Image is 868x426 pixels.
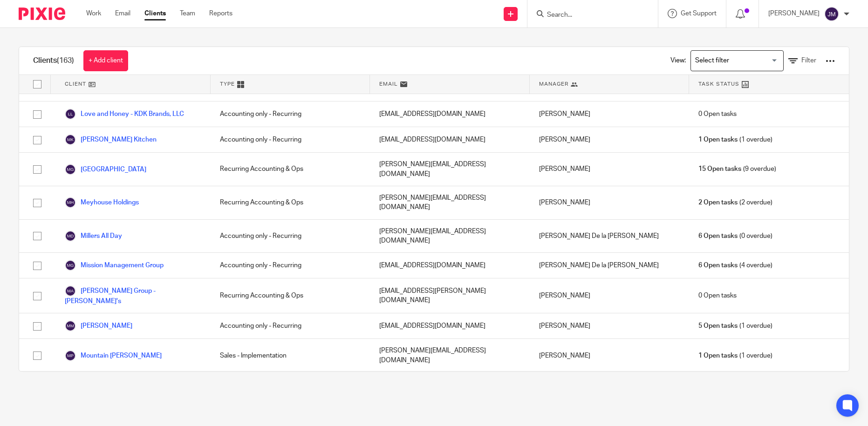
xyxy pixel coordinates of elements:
[530,153,690,186] div: [PERSON_NAME]
[698,135,738,144] span: 1 Open tasks
[370,186,530,219] div: [PERSON_NAME][EMAIL_ADDRESS][DOMAIN_NAME]
[824,7,839,21] img: svg%3E
[144,9,166,18] a: Clients
[530,278,690,313] div: [PERSON_NAME]
[180,9,195,18] a: Team
[530,253,690,278] div: [PERSON_NAME] De la [PERSON_NAME]
[211,101,370,127] div: Accounting only - Recurring
[768,9,820,18] p: [PERSON_NAME]
[65,285,201,306] a: [PERSON_NAME] Group - [PERSON_NAME]'s
[692,53,778,69] input: Search for option
[65,197,139,208] a: Meyhouse Holdings
[530,101,690,127] div: [PERSON_NAME]
[530,313,690,338] div: [PERSON_NAME]
[65,108,76,120] img: svg%3E
[370,339,530,372] div: [PERSON_NAME][EMAIL_ADDRESS][DOMAIN_NAME]
[698,164,741,174] span: 15 Open tasks
[698,291,737,300] span: 0 Open tasks
[681,10,717,17] span: Get Support
[530,186,690,219] div: [PERSON_NAME]
[211,278,370,313] div: Recurring Accounting & Ops
[530,339,690,372] div: [PERSON_NAME]
[65,134,157,145] a: [PERSON_NAME] Kitchen
[698,109,737,119] span: 0 Open tasks
[370,220,530,253] div: [PERSON_NAME][EMAIL_ADDRESS][DOMAIN_NAME]
[370,253,530,278] div: [EMAIL_ADDRESS][DOMAIN_NAME]
[539,80,568,88] span: Manager
[65,320,132,331] a: [PERSON_NAME]
[656,47,835,74] div: View:
[211,339,370,372] div: Sales - Implementation
[546,11,630,20] input: Search
[65,260,76,271] img: svg%3E
[370,127,530,152] div: [EMAIL_ADDRESS][DOMAIN_NAME]
[65,164,76,175] img: svg%3E
[370,278,530,313] div: [EMAIL_ADDRESS][PERSON_NAME][DOMAIN_NAME]
[690,50,784,71] div: Search for option
[370,153,530,186] div: [PERSON_NAME][EMAIL_ADDRESS][DOMAIN_NAME]
[698,231,738,241] span: 6 Open tasks
[65,134,76,145] img: svg%3E
[698,135,772,144] span: (1 overdue)
[65,80,86,88] span: Client
[698,198,772,207] span: (2 overdue)
[698,261,738,270] span: 6 Open tasks
[65,350,162,361] a: Mountain [PERSON_NAME]
[698,351,772,360] span: (1 overdue)
[698,198,738,207] span: 2 Open tasks
[211,186,370,219] div: Recurring Accounting & Ops
[115,9,130,18] a: Email
[379,80,398,88] span: Email
[65,285,76,297] img: svg%3E
[698,261,772,270] span: (4 overdue)
[65,350,76,361] img: svg%3E
[28,75,46,93] input: Select all
[370,101,530,127] div: [EMAIL_ADDRESS][DOMAIN_NAME]
[209,9,232,18] a: Reports
[211,253,370,278] div: Accounting only - Recurring
[19,7,65,20] img: Pixie
[530,127,690,152] div: [PERSON_NAME]
[530,220,690,253] div: [PERSON_NAME] De la [PERSON_NAME]
[698,321,738,331] span: 5 Open tasks
[65,320,76,331] img: svg%3E
[220,80,235,88] span: Type
[370,313,530,338] div: [EMAIL_ADDRESS][DOMAIN_NAME]
[698,321,772,331] span: (1 overdue)
[65,230,76,242] img: svg%3E
[65,197,76,208] img: svg%3E
[211,153,370,186] div: Recurring Accounting & Ops
[65,164,146,175] a: [GEOGRAPHIC_DATA]
[57,57,74,64] span: (163)
[65,230,122,242] a: Millers All Day
[83,50,128,71] a: + Add client
[86,9,101,18] a: Work
[65,108,184,120] a: Love and Honey - KDK Brands, LLC
[698,231,772,241] span: (0 overdue)
[801,57,816,64] span: Filter
[211,127,370,152] div: Accounting only - Recurring
[698,351,738,360] span: 1 Open tasks
[211,313,370,338] div: Accounting only - Recurring
[211,220,370,253] div: Accounting only - Recurring
[698,80,739,88] span: Task Status
[65,260,164,271] a: Mission Management Group
[698,164,776,174] span: (9 overdue)
[33,56,74,66] h1: Clients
